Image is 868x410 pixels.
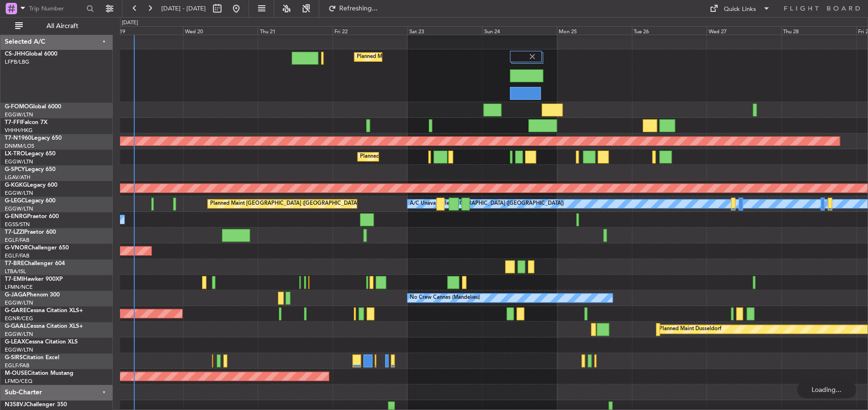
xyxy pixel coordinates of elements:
[5,205,33,212] a: EGGW/LTN
[557,26,632,35] div: Mon 25
[10,19,103,34] button: All Aircraft
[5,324,83,329] a: G-GAALCessna Citation XLS+
[632,26,707,35] div: Tue 26
[324,1,381,16] button: Refreshing...
[357,50,506,64] div: Planned Maint [GEOGRAPHIC_DATA] ([GEOGRAPHIC_DATA])
[797,381,856,398] div: Loading...
[5,324,27,329] span: G-GAAL
[5,292,27,298] span: G-JAGA
[5,268,26,275] a: LTBA/ISL
[5,339,25,345] span: G-LEAX
[5,277,63,282] a: T7-EMIHawker 900XP
[5,104,61,110] a: G-FOMOGlobal 6000
[5,308,83,314] a: G-GARECessna Citation XLS+
[5,143,34,150] a: DNMM/LOS
[5,167,25,172] span: G-SPCY
[5,261,24,267] span: T7-BRE
[5,104,29,110] span: G-FOMO
[5,229,24,235] span: T7-LZZI
[5,111,33,118] a: EGGW/LTN
[5,198,55,204] a: G-LEGCLegacy 600
[5,355,59,361] a: G-SIRSCitation Excel
[5,355,23,361] span: G-SIRS
[482,26,557,35] div: Sun 24
[5,237,29,244] a: EGLF/FAB
[5,51,57,57] a: CS-JHHGlobal 6000
[5,315,33,322] a: EGNR/CEG
[5,214,27,219] span: G-ENRG
[360,150,509,164] div: Planned Maint [GEOGRAPHIC_DATA] ([GEOGRAPHIC_DATA])
[258,26,332,35] div: Thu 21
[5,371,28,376] span: M-OUSE
[528,52,536,61] img: gray-close.svg
[410,197,564,211] div: A/C Unavailable [GEOGRAPHIC_DATA] ([GEOGRAPHIC_DATA])
[5,339,78,345] a: G-LEAXCessna Citation XLS
[407,26,482,35] div: Sat 23
[5,167,55,172] a: G-SPCYLegacy 650
[25,23,100,29] span: All Aircraft
[410,291,480,305] div: No Crew Cannes (Mandelieu)
[108,26,183,35] div: Tue 19
[183,26,258,35] div: Wed 20
[5,402,26,408] span: N358VJ
[5,402,67,408] a: N358VJChallenger 350
[5,362,29,369] a: EGLF/FAB
[5,261,65,267] a: T7-BREChallenger 604
[5,214,59,219] a: G-ENRGPraetor 600
[122,19,138,27] div: [DATE]
[705,1,775,16] button: Quick Links
[5,308,27,314] span: G-GARE
[5,120,47,125] a: T7-FFIFalcon 7X
[5,346,33,353] a: EGGW/LTN
[338,5,378,12] span: Refreshing...
[5,135,31,141] span: T7-N1960
[29,1,83,16] input: Trip Number
[5,174,30,181] a: LGAV/ATH
[161,4,206,13] span: [DATE] - [DATE]
[5,277,23,282] span: T7-EMI
[5,252,29,259] a: EGLF/FAB
[781,26,856,35] div: Thu 28
[5,190,33,197] a: EGGW/LTN
[5,292,60,298] a: G-JAGAPhenom 300
[5,51,25,57] span: CS-JHH
[5,182,57,188] a: G-KGKGLegacy 600
[706,26,781,35] div: Wed 27
[5,182,27,188] span: G-KGKG
[5,135,62,141] a: T7-N1960Legacy 650
[5,284,33,291] a: LFMN/NCE
[5,245,28,251] span: G-VNOR
[5,229,56,235] a: T7-LZZIPraetor 600
[5,151,55,157] a: LX-TROLegacy 650
[5,221,30,228] a: EGSS/STN
[210,197,360,211] div: Planned Maint [GEOGRAPHIC_DATA] ([GEOGRAPHIC_DATA])
[5,127,33,134] a: VHHH/HKG
[5,58,29,66] a: LFPB/LBG
[724,5,756,14] div: Quick Links
[5,378,32,385] a: LFMD/CEQ
[5,151,25,157] span: LX-TRO
[5,245,69,251] a: G-VNORChallenger 650
[5,299,33,306] a: EGGW/LTN
[5,371,74,376] a: M-OUSECitation Mustang
[332,26,407,35] div: Fri 22
[5,331,33,338] a: EGGW/LTN
[5,158,33,165] a: EGGW/LTN
[5,198,25,204] span: G-LEGC
[659,322,721,336] div: Planned Maint Dusseldorf
[5,120,21,125] span: T7-FFI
